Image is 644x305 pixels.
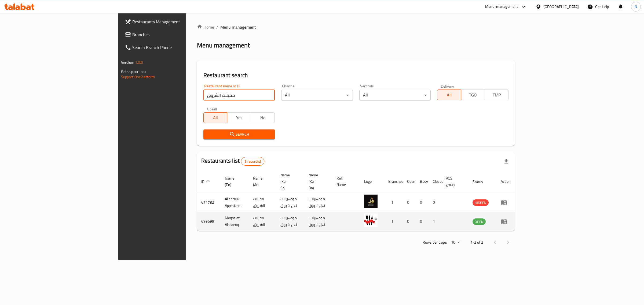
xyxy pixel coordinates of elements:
label: Upsell [207,107,217,111]
button: TMP [485,90,508,100]
h2: Menu management [197,41,250,50]
th: Busy [416,170,429,193]
h2: Restaurants list [201,157,264,166]
td: 0 [416,212,429,231]
span: Branches [132,31,222,38]
div: All [359,90,431,101]
a: Restaurants Management [120,15,226,28]
span: Restaurants Management [132,18,222,25]
td: Moqbelat Alshoroq [221,212,249,231]
td: 1 [384,193,403,212]
td: موقەبیلات ئەل شروق [304,193,332,212]
img: Moqbelat Alshoroq [364,214,378,227]
button: All [437,90,461,100]
span: N [635,4,637,10]
a: Branches [120,28,226,41]
div: Menu [501,218,511,225]
span: All [440,91,459,99]
td: 1 [384,212,403,231]
button: Search [203,129,275,139]
span: 2 record(s) [241,159,264,164]
span: Ref. Name [336,175,353,188]
td: 0 [403,193,416,212]
span: Name (Ku-Ba) [309,172,326,191]
a: Support.OpsPlatform [121,73,155,80]
th: Open [403,170,416,193]
a: Search Branch Phone [120,41,226,54]
img: Al shrouk Appetizers [364,195,378,208]
td: موقەبیلات ئەل شروق [304,212,332,231]
span: TMP [487,91,506,99]
span: Search [208,131,270,138]
div: [GEOGRAPHIC_DATA] [543,4,579,10]
td: 0 [429,193,441,212]
input: Search for restaurant name or ID.. [203,90,275,101]
td: 0 [416,193,429,212]
span: TGO [463,91,483,99]
td: مقبلات الشروق [249,212,276,231]
th: Action [496,170,515,193]
th: Logo [360,170,384,193]
button: No [251,112,275,123]
span: Get support on: [121,68,146,75]
span: Search Branch Phone [132,44,222,51]
th: Closed [429,170,441,193]
span: 1.0.0 [135,59,143,66]
span: OPEN [473,219,486,225]
div: Export file [500,155,513,168]
span: Menu management [220,24,256,30]
td: 1 [429,212,441,231]
th: Branches [384,170,403,193]
p: 1-2 of 2 [470,239,483,246]
span: No [253,114,273,122]
span: All [206,114,225,122]
button: TGO [461,90,485,100]
div: Rows per page: [449,239,462,247]
td: 0 [403,212,416,231]
span: POS group [446,175,462,188]
button: All [203,112,227,123]
td: موقەبیلات ئەل شروق [276,212,304,231]
td: موقەبیلات ئەل شروق [276,193,304,212]
table: enhanced table [197,170,515,231]
span: Status [473,178,490,185]
div: All [281,90,353,101]
span: Version: [121,59,134,66]
span: Yes [229,114,249,122]
span: Name (Ar) [253,175,270,188]
h2: Restaurant search [203,71,509,79]
td: Al shrouk Appetizers [221,193,249,212]
nav: breadcrumb [197,24,515,30]
td: مقبلات الشروق [249,193,276,212]
label: Delivery [441,84,454,88]
div: Total records count [241,157,264,166]
span: ID [201,178,211,185]
button: Yes [227,112,251,123]
span: HIDDEN [473,200,489,206]
p: Rows per page: [423,239,447,246]
span: Name (En) [225,175,242,188]
span: Name (Ku-So) [280,172,298,191]
div: Menu-management [485,3,518,10]
div: Menu [501,199,511,206]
